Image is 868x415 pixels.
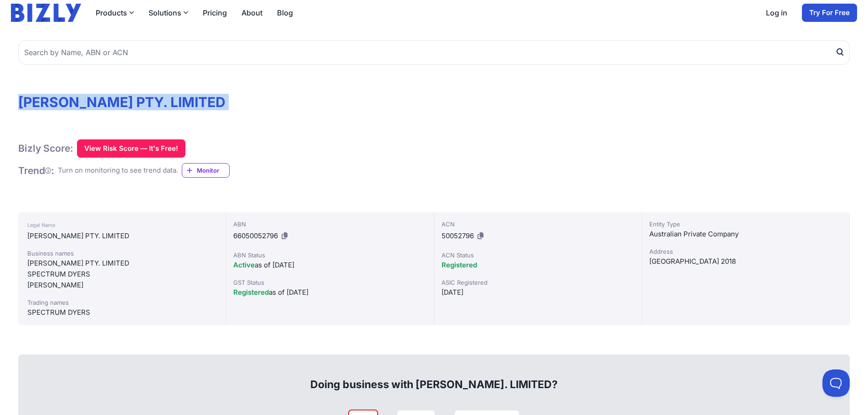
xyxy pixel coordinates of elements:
[802,4,857,22] a: Try For Free
[149,7,188,18] button: Solutions
[233,260,426,271] div: as of [DATE]
[233,220,426,229] div: ABN
[649,256,842,267] div: [GEOGRAPHIC_DATA] 2018
[233,287,426,298] div: as of [DATE]
[77,139,185,158] button: View Risk Score — It's Free!
[442,287,634,298] div: [DATE]
[233,278,426,287] div: GST Status
[233,251,426,260] div: ABN Status
[649,229,842,240] div: Australian Private Company
[442,278,634,287] div: ASIC Registered
[27,307,216,318] div: SPECTRUM DYERS
[203,7,227,18] a: Pricing
[28,363,840,392] div: Doing business with [PERSON_NAME]. LIMITED?
[18,94,850,110] h1: [PERSON_NAME] PTY. LIMITED
[822,369,850,397] iframe: Toggle Customer Support
[442,220,634,229] div: ACN
[233,288,269,297] span: Registered
[27,220,216,231] div: Legal Name
[27,269,216,280] div: SPECTRUM DYERS
[442,251,634,260] div: ACN Status
[27,258,216,269] div: [PERSON_NAME] PTY. LIMITED
[233,231,278,240] span: 66050052796
[241,7,262,18] a: About
[27,298,216,307] div: Trading names
[442,261,477,269] span: Registered
[27,231,216,241] div: [PERSON_NAME] PTY. LIMITED
[27,249,216,258] div: Business names
[277,7,293,18] a: Blog
[18,142,73,154] h1: Bizly Score:
[27,280,216,291] div: [PERSON_NAME]
[197,166,229,175] span: Monitor
[766,7,787,18] a: Log in
[649,220,842,229] div: Entity Type
[649,247,842,256] div: Address
[18,40,850,65] input: Search by Name, ABN or ACN
[18,164,54,177] h1: Trend :
[442,231,474,240] span: 50052796
[233,261,255,269] span: Active
[182,163,230,178] a: Monitor
[96,7,134,18] button: Products
[58,165,178,176] div: Turn on monitoring to see trend data.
